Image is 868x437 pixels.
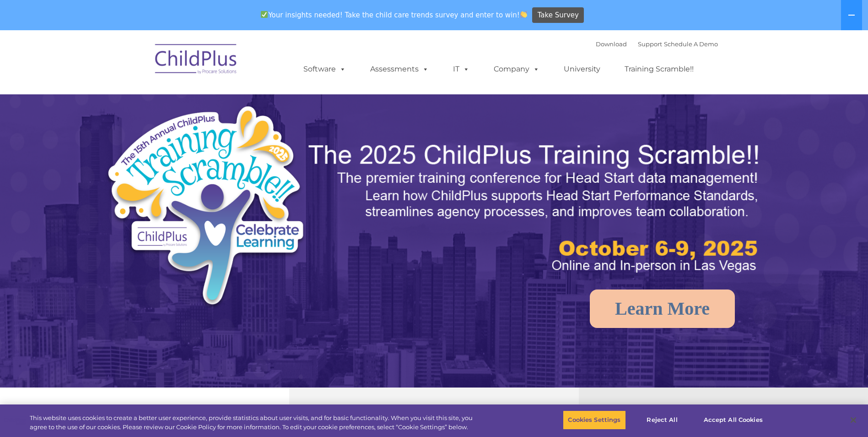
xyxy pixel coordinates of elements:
span: Last name [127,60,155,67]
button: Close [843,410,863,430]
img: ✅ [261,11,268,18]
div: This website uses cookies to create a better user experience, provide statistics about user visit... [30,414,477,432]
a: Training Scramble!! [615,60,703,78]
a: Software [294,60,355,78]
a: Take Survey [532,7,584,23]
span: Your insights needed! Take the child care trends survey and enter to win! [257,6,531,24]
a: Download [596,40,627,48]
button: Cookies Settings [563,410,625,430]
img: ChildPlus by Procare Solutions [151,38,242,83]
a: IT [444,60,479,78]
a: Schedule A Demo [664,40,718,48]
button: Accept All Cookies [699,410,768,430]
a: Support [638,40,662,48]
img: 👏 [520,11,527,18]
span: Take Survey [538,7,579,23]
a: Learn More [590,290,735,328]
a: Company [485,60,549,78]
span: Phone number [127,98,166,105]
button: Reject All [634,410,691,430]
a: Assessments [361,60,438,78]
a: University [555,60,609,78]
font: | [596,40,718,48]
